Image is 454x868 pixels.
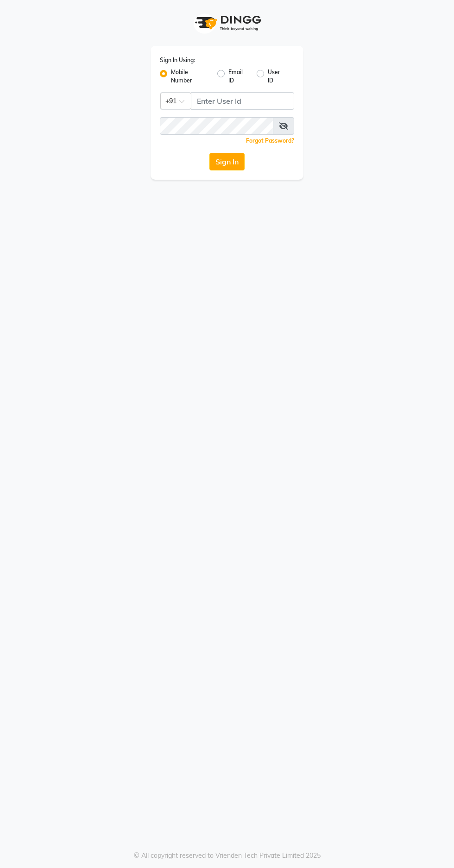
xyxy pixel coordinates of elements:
input: Username [160,117,273,135]
label: Email ID [228,68,249,85]
label: Sign In Using: [160,56,195,64]
label: Mobile Number [171,68,210,85]
label: User ID [268,68,287,85]
input: Username [191,92,294,110]
img: logo1.svg [190,9,264,37]
a: Forgot Password? [246,137,294,144]
button: Sign In [209,153,245,170]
